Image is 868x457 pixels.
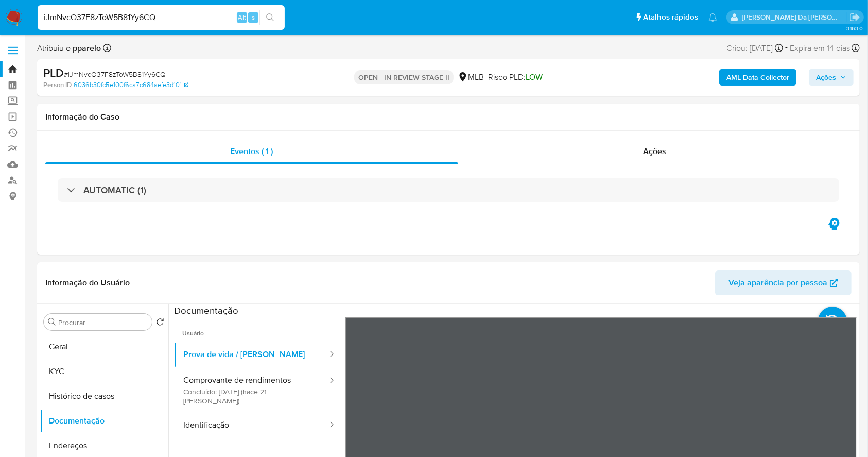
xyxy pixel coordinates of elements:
[45,112,852,122] h1: Informação do Caso
[37,43,101,54] span: Atribuiu o
[715,270,852,295] button: Veja aparência por pessoa
[38,11,285,24] input: Pesquise usuários ou casos...
[58,318,148,327] input: Procurar
[790,43,850,54] span: Expira em 14 dias
[40,384,168,409] button: Histórico de casos
[64,69,166,79] span: # iJmNvcO37F8zToW5B81Yy6CQ
[726,41,783,55] div: Criou: [DATE]
[643,12,698,23] span: Atalhos rápidos
[849,12,860,23] a: Sair
[726,69,789,86] b: AML Data Collector
[48,318,56,326] button: Procurar
[156,318,164,329] button: Retornar ao pedido padrão
[231,145,273,157] span: Eventos ( 1 )
[259,10,281,25] button: search-icon
[816,69,836,86] span: Ações
[488,72,543,83] span: Risco PLD:
[43,80,72,90] b: Person ID
[238,12,246,22] span: Alt
[252,12,255,22] span: s
[43,64,64,81] b: PLD
[644,145,667,157] span: Ações
[83,184,146,196] h3: AUTOMATIC (1)
[58,178,839,202] div: AUTOMATIC (1)
[809,69,854,86] button: Ações
[719,69,796,86] button: AML Data Collector
[742,12,846,22] p: patricia.varelo@mercadopago.com.br
[354,70,454,84] p: OPEN - IN REVIEW STAGE II
[45,278,130,288] h1: Informação do Usuário
[40,334,168,359] button: Geral
[785,41,788,55] span: -
[40,409,168,433] button: Documentação
[708,13,717,22] a: Notificações
[74,80,188,90] a: 6036b30fc5e100f6ca7c684aefe3d101
[728,270,827,295] span: Veja aparência por pessoa
[458,72,484,83] div: MLB
[526,71,543,83] span: LOW
[40,359,168,384] button: KYC
[71,42,101,54] b: pparelo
